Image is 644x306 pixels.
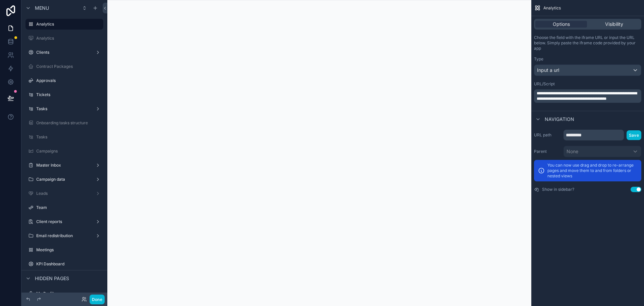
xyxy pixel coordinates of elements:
a: Contract Packages [25,61,103,72]
label: Parent [534,149,561,154]
label: URL/Script [534,81,555,87]
button: Done [90,295,105,304]
label: Tasks [36,106,93,112]
button: None [563,146,641,157]
label: Leads [36,191,93,196]
a: Client reports [25,216,103,227]
a: Clients [25,47,103,58]
label: Master Inbox [36,163,93,168]
a: Leads [25,188,103,199]
label: Analytics [36,36,102,41]
a: Approvals [25,75,103,86]
a: Campaign data [25,174,103,185]
label: Type [534,56,543,62]
label: Approvals [36,78,102,83]
a: Tasks [25,103,103,114]
label: KPI Dashboard [36,261,102,267]
label: URL path [534,132,561,138]
label: Analytics [36,21,99,27]
a: KPI Dashboard [25,259,103,269]
a: Analytics [25,33,103,44]
label: Show in sidebar? [542,187,574,192]
a: Onboarding tasks structure [25,118,103,128]
label: Team [36,205,102,210]
a: My Profile [25,288,103,299]
div: scrollable content [534,89,641,103]
span: None [567,148,578,155]
a: Tasks [25,132,103,142]
label: Campaigns [36,148,102,154]
a: Tickets [25,89,103,100]
span: Options [553,21,570,28]
p: Choose the field with the iframe URL or input the URL below. Simply paste the iframe code provide... [534,35,641,51]
label: Campaign data [36,177,93,182]
label: My Profile [36,291,102,296]
label: Clients [36,50,93,55]
label: Client reports [36,219,93,224]
a: Analytics [25,19,103,30]
a: Meetings [25,245,103,255]
span: Hidden pages [35,275,69,282]
label: Email redistribution [36,233,93,238]
label: Onboarding tasks structure [36,120,102,126]
span: Visibility [605,21,623,28]
a: Campaigns [25,146,103,157]
span: Input a url [537,67,559,74]
label: Tasks [36,134,102,140]
a: Email redistribution [25,230,103,241]
a: Team [25,202,103,213]
span: Analytics [543,5,561,11]
label: Meetings [36,247,102,253]
button: Save [627,130,641,140]
a: Master Inbox [25,160,103,171]
span: Navigation [545,116,574,123]
label: Contract Packages [36,64,102,69]
label: Tickets [36,92,102,97]
p: You can now use drag and drop to re-arrange pages and move them to and from folders or nested views [547,163,637,179]
span: Menu [35,5,49,11]
button: Input a url [534,64,641,76]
